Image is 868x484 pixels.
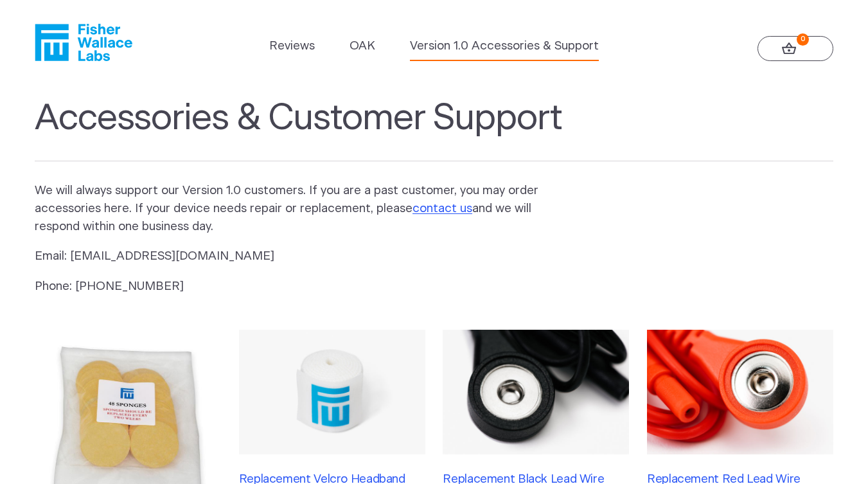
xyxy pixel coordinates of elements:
[350,37,375,55] a: OAK
[410,37,599,55] a: Version 1.0 Accessories & Support
[35,182,559,236] p: We will always support our Version 1.0 customers. If you are a past customer, you may order acces...
[35,247,559,265] p: Email: [EMAIL_ADDRESS][DOMAIN_NAME]
[412,202,472,215] a: contact us
[269,37,315,55] a: Reviews
[35,24,132,61] a: Fisher Wallace
[239,330,425,454] img: Replacement Velcro Headband
[647,330,833,454] img: Replacement Red Lead Wire
[443,330,629,454] img: Replacement Black Lead Wire
[757,36,833,62] a: 0
[797,33,809,46] strong: 0
[35,278,559,296] p: Phone: [PHONE_NUMBER]
[35,97,833,161] h1: Accessories & Customer Support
